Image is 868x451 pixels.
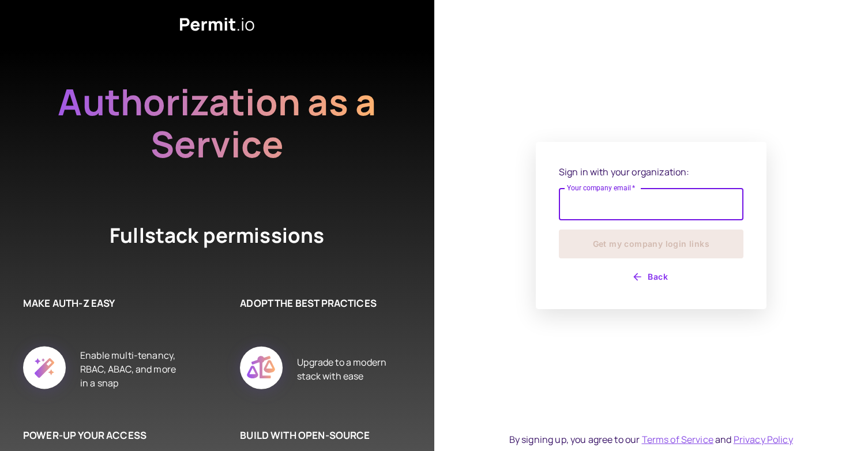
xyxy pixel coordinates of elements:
button: Get my company login links [559,230,743,258]
label: Your company email [567,183,636,193]
p: Sign in with your organization: [559,165,743,179]
button: Back [559,268,743,286]
h2: Authorization as a Service [21,81,413,165]
div: Upgrade to a modern stack with ease [297,333,399,405]
a: Terms of Service [642,433,713,446]
a: Privacy Policy [734,433,793,446]
div: Enable multi-tenancy, RBAC, ABAC, and more in a snap [80,333,182,405]
h6: MAKE AUTH-Z EASY [23,296,182,311]
h4: Fullstack permissions [67,221,367,250]
h6: ADOPT THE BEST PRACTICES [240,296,399,311]
h6: POWER-UP YOUR ACCESS [23,428,182,443]
h6: BUILD WITH OPEN-SOURCE [240,428,399,443]
div: By signing up, you agree to our and [509,433,793,446]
